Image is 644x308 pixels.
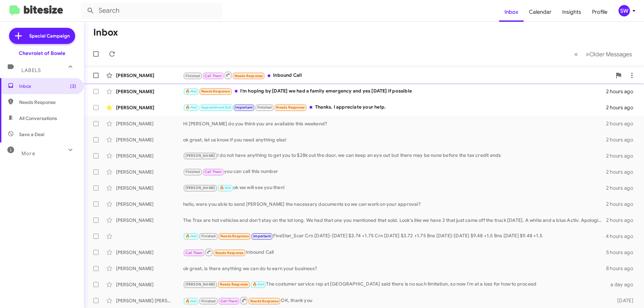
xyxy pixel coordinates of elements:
[116,217,183,224] div: [PERSON_NAME]
[185,282,215,287] span: [PERSON_NAME]
[19,115,57,122] span: All Conversations
[93,27,118,38] h1: Inbox
[21,150,35,157] span: More
[253,234,271,238] span: Important
[606,88,639,95] div: 2 hours ago
[201,89,230,94] span: Needs Response
[606,120,639,127] div: 2 hours ago
[606,233,639,240] div: 4 hours ago
[116,72,183,79] div: [PERSON_NAME]
[183,232,606,240] div: FiveStar_Scar Crn [DATE]-[DATE] $3.74 +1.75 Crn [DATE] $3.72 +1.75 Bns [DATE]-[DATE] $9.48 +1.5 B...
[19,99,76,106] span: Needs Response
[116,265,183,272] div: [PERSON_NAME]
[557,2,587,22] a: Insights
[606,152,639,159] div: 2 hours ago
[116,185,183,191] div: [PERSON_NAME]
[276,105,305,110] span: Needs Response
[116,88,183,95] div: [PERSON_NAME]
[116,104,183,111] div: [PERSON_NAME]
[234,74,263,78] span: Needs Response
[613,5,637,16] button: SW
[116,201,183,207] div: [PERSON_NAME]
[183,296,606,305] div: OK, thank you
[589,51,632,58] span: Older Messages
[606,169,639,175] div: 2 hours ago
[574,50,578,58] span: «
[81,3,222,19] input: Search
[183,201,606,207] div: hello, were you able to send [PERSON_NAME] the necessary documents so we can work on your approval?
[201,105,231,110] span: Appointment Set
[183,136,606,143] div: ok great, let us know if you need anything else!
[19,131,44,138] span: Save a Deal
[116,120,183,127] div: [PERSON_NAME]
[9,28,75,44] a: Special Campaign
[606,185,639,191] div: 2 hours ago
[183,217,606,224] div: The Trax are hot vehicles and don't stay on the lot long. We had that one you mentioned that sold...
[571,47,636,61] nav: Page navigation example
[606,249,639,256] div: 5 hours ago
[183,265,606,272] div: ok great, is there anything we can do to earn your business?
[205,170,222,174] span: Call Them
[116,169,183,175] div: [PERSON_NAME]
[116,297,183,304] div: [PERSON_NAME] [PERSON_NAME] Jr
[185,74,200,78] span: Finished
[606,104,639,111] div: 2 hours ago
[183,281,606,288] div: The costumer service rep at [GEOGRAPHIC_DATA] said there is no such limitation, so now I'm at a l...
[185,234,197,238] span: 🔥 Hot
[183,104,606,111] div: Thanks. I appreciate your help.
[19,50,65,57] div: Chevrolet of Bowie
[116,152,183,159] div: [PERSON_NAME]
[606,281,639,288] div: a day ago
[185,105,197,110] span: 🔥 Hot
[29,33,70,39] span: Special Campaign
[524,2,557,22] a: Calendar
[183,71,612,79] div: Inbound Call
[586,50,589,58] span: »
[220,234,249,238] span: Needs Response
[185,89,197,94] span: 🔥 Hot
[582,47,636,61] button: Next
[183,248,606,256] div: Inbound Call
[185,186,215,190] span: [PERSON_NAME]
[220,282,248,287] span: Needs Response
[235,105,253,110] span: Important
[220,186,231,190] span: 🔥 Hot
[185,299,197,303] span: 🔥 Hot
[606,217,639,224] div: 2 hours ago
[183,120,606,127] div: Hi [PERSON_NAME] do you think you are available this weekend?
[21,67,41,73] span: Labels
[606,265,639,272] div: 8 hours ago
[19,83,76,89] span: Inbox
[185,170,200,174] span: Finished
[201,234,216,238] span: Finished
[205,74,222,78] span: Call Them
[183,168,606,176] div: you can call this number
[183,152,606,160] div: I do not have anything to get you to $28k out the door, we can keep an eye out but there may be n...
[116,281,183,288] div: [PERSON_NAME]
[606,297,639,304] div: [DATE]
[215,251,244,255] span: Needs Response
[606,201,639,207] div: 2 hours ago
[70,83,76,89] span: (3)
[116,249,183,256] div: [PERSON_NAME]
[587,2,613,22] a: Profile
[116,136,183,143] div: [PERSON_NAME]
[201,299,216,303] span: Finished
[185,251,203,255] span: Call Them
[257,105,272,110] span: Finished
[619,5,630,16] div: SW
[606,136,639,143] div: 2 hours ago
[220,299,238,303] span: Call Them
[253,282,264,287] span: 🔥 Hot
[185,153,215,158] span: [PERSON_NAME]
[499,2,524,22] a: Inbox
[183,87,606,95] div: I'm hoping by [DATE] we had a family emergency and yes [DATE] if possible
[183,184,606,192] div: ok we will see you then!
[570,47,582,61] button: Previous
[250,299,279,303] span: Needs Response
